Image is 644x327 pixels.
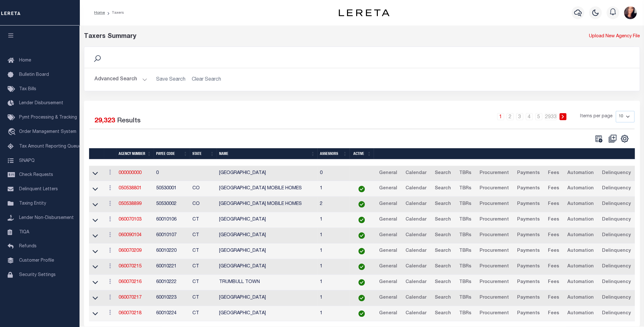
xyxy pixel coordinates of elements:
a: Upload New Agency File [589,33,640,40]
td: 1 [317,290,350,306]
a: Search [432,262,454,272]
a: TBRs [456,246,474,256]
a: Calendar [403,309,429,319]
a: Automation [564,230,597,241]
a: Fees [545,184,562,194]
a: Payments [514,246,543,256]
a: Calendar [403,215,429,225]
a: Calendar [403,230,429,241]
a: Procurement [477,168,512,178]
span: Tax Amount Reporting Queue [19,144,81,149]
a: Delinquency [599,262,634,272]
a: Procurement [477,199,512,209]
th: Assessors: activate to sort column ascending [317,148,350,159]
img: check-icon-green.svg [358,310,365,317]
a: General [376,230,400,241]
a: Procurement [477,246,512,256]
span: Order Management System [19,130,76,134]
span: Customer Profile [19,258,54,263]
a: Procurement [477,277,512,287]
a: Search [432,168,454,178]
td: CT [190,259,217,275]
td: CT [190,306,217,322]
a: 060070215 [119,264,142,269]
a: Fees [545,277,562,287]
img: check-icon-green.svg [358,248,365,254]
a: Payments [514,277,543,287]
a: Procurement [477,293,512,303]
a: 060070216 [119,280,142,284]
img: check-icon-green.svg [358,201,365,207]
a: Procurement [477,230,512,241]
a: Automation [564,184,597,194]
img: check-icon-green.svg [358,264,365,270]
a: 060070217 [119,295,142,300]
td: 2 [317,197,350,212]
a: Fees [545,215,562,225]
td: [GEOGRAPHIC_DATA] [217,166,317,181]
img: check-icon-green.svg [358,279,365,286]
td: [GEOGRAPHIC_DATA] [217,212,317,228]
a: Delinquency [599,230,634,241]
a: Procurement [477,309,512,319]
a: 1 [497,113,504,120]
a: Calendar [403,262,429,272]
a: Fees [545,309,562,319]
i: travel_explore [8,128,18,136]
a: TBRs [456,184,474,194]
td: CO [190,181,217,197]
td: 1 [317,259,350,275]
a: Automation [564,168,597,178]
a: General [376,199,400,209]
a: Payments [514,199,543,209]
td: [GEOGRAPHIC_DATA] [217,243,317,259]
a: 000000000 [119,171,142,175]
a: Automation [564,262,597,272]
th: Agency Number: activate to sort column ascending [116,148,154,159]
a: Search [432,199,454,209]
a: Delinquency [599,277,634,287]
a: 060090104 [119,233,142,237]
td: 0 [317,166,350,181]
a: 2933 [545,113,557,120]
a: 050538899 [119,202,142,206]
a: Search [432,246,454,256]
td: CT [190,243,217,259]
td: 60010107 [154,228,190,243]
img: check-icon-green.svg [358,295,365,301]
button: Advanced Search [94,73,147,86]
td: 1 [317,275,350,290]
td: 60010222 [154,275,190,290]
td: 1 [317,243,350,259]
a: Procurement [477,262,512,272]
div: Taxers Summary [84,32,499,41]
a: Fees [545,246,562,256]
a: Fees [545,199,562,209]
td: CT [190,275,217,290]
img: logo-dark.svg [339,9,390,16]
a: Delinquency [599,184,634,194]
a: TBRs [456,215,474,225]
a: Payments [514,168,543,178]
a: Search [432,277,454,287]
a: Automation [564,199,597,209]
td: 0 [154,166,190,181]
td: CT [190,290,217,306]
a: Search [432,230,454,241]
label: Results [117,116,141,126]
a: 4 [526,113,533,120]
li: Taxers [105,10,124,16]
td: 50530001 [154,181,190,197]
img: check-icon-green.svg [358,217,365,223]
a: Automation [564,215,597,225]
a: TBRs [456,277,474,287]
a: General [376,168,400,178]
span: Refunds [19,244,37,249]
a: Home [94,11,105,15]
span: Delinquent Letters [19,187,58,192]
span: Home [19,58,31,63]
a: General [376,262,400,272]
td: CT [190,212,217,228]
a: Procurement [477,184,512,194]
a: 2 [507,113,514,120]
